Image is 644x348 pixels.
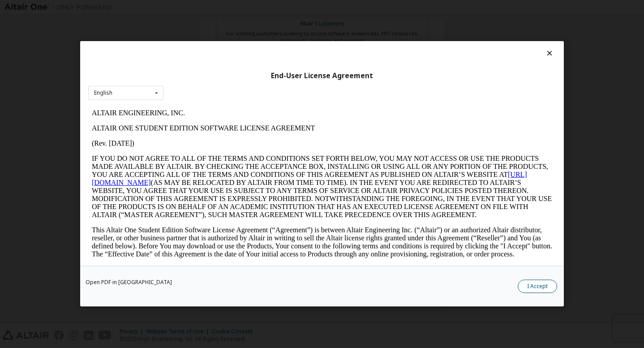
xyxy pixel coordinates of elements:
[4,34,464,42] p: (Rev. [DATE])
[94,90,112,96] div: English
[4,19,464,27] p: ALTAIR ONE STUDENT EDITION SOFTWARE LICENSE AGREEMENT
[518,280,557,293] button: I Accept
[4,49,464,113] p: IF YOU DO NOT AGREE TO ALL OF THE TERMS AND CONDITIONS SET FORTH BELOW, YOU MAY NOT ACCESS OR USE...
[86,280,172,285] a: Open PDF in [GEOGRAPHIC_DATA]
[4,121,464,153] p: This Altair One Student Edition Software License Agreement (“Agreement”) is between Altair Engine...
[88,71,556,80] div: End-User License Agreement
[4,65,439,81] a: [URL][DOMAIN_NAME]
[4,4,464,12] p: ALTAIR ENGINEERING, INC.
